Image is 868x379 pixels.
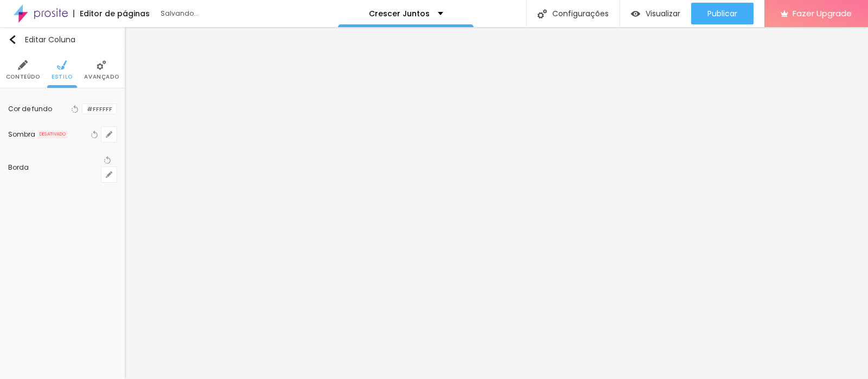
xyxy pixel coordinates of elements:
button: Publicar [691,3,754,24]
div: Editor de páginas [73,10,150,17]
span: Estilo [52,74,73,80]
img: view-1.svg [631,9,640,18]
img: Icone [8,35,17,44]
span: Publicar [707,9,737,18]
img: Icone [538,9,547,18]
p: Crescer Juntos [369,10,430,17]
div: Salvando... [161,10,285,17]
div: Sombra [8,131,35,138]
iframe: Editor [125,27,868,379]
span: Avançado [84,74,119,80]
div: Borda [8,164,101,171]
div: Cor de fundo [8,106,52,112]
span: Visualizar [646,9,680,18]
span: DESATIVADO [37,131,68,138]
span: Fazer Upgrade [793,9,852,18]
button: Visualizar [620,3,691,24]
img: Icone [18,60,28,70]
span: Conteúdo [6,74,40,80]
img: Icone [97,60,106,70]
div: Editar Coluna [8,35,75,44]
img: Icone [57,60,67,70]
